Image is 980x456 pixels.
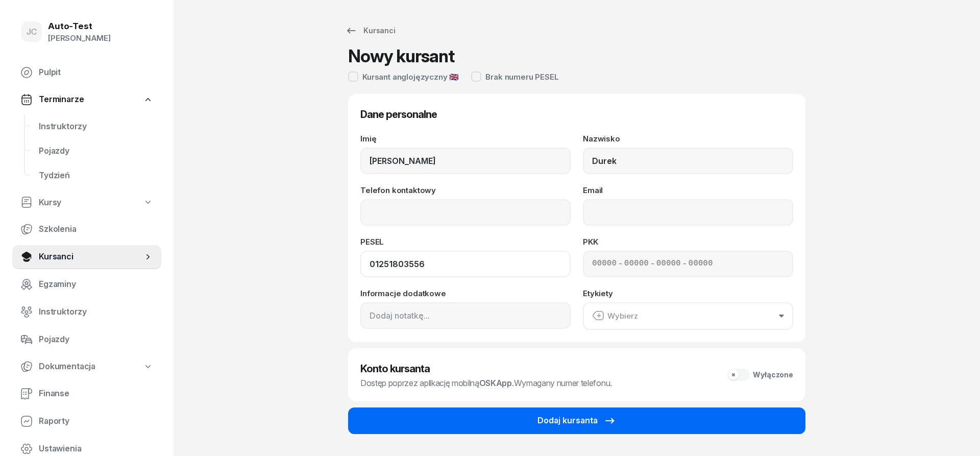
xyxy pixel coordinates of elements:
div: Kursanci [345,25,396,37]
span: - [619,257,622,271]
span: Kursy [39,196,61,209]
a: Kursy [12,191,161,214]
a: Kursanci [12,245,161,269]
button: Dodaj kursanta [348,407,805,434]
span: Raporty [39,415,153,428]
span: Szkolenia [39,223,153,236]
a: OSKApp [479,378,512,389]
input: 00000 [624,257,649,271]
span: Pulpit [39,66,153,79]
input: Dodaj notatkę... [360,302,571,329]
span: Instruktorzy [39,120,153,133]
a: Kursanci [336,20,405,41]
span: Wymagany numer telefonu. [514,378,612,388]
span: Dokumentacja [39,360,95,373]
input: 00000 [592,257,617,271]
h3: Dane personalne [360,106,793,123]
span: Egzaminy [39,278,153,291]
span: - [651,257,654,271]
div: Auto-Test [48,22,111,31]
span: Tydzień [39,169,153,182]
span: Instruktorzy [39,305,153,319]
div: Wybierz [592,309,638,323]
a: Pojazdy [12,327,161,352]
div: Dodaj kursanta [537,414,616,427]
button: Wybierz [583,302,793,330]
a: Dokumentacja [12,355,161,378]
h1: Nowy kursant [348,47,454,65]
input: 00000 [656,257,681,271]
a: Egzaminy [12,272,161,297]
a: Szkolenia [12,217,161,242]
span: Kursanci [39,250,143,263]
a: Pulpit [12,60,161,85]
a: Tydzień [31,163,161,188]
div: Dostęp poprzez aplikację mobilną . [360,377,612,389]
span: Pojazdy [39,333,153,346]
a: Finanse [12,381,161,406]
a: Pojazdy [31,139,161,163]
div: [PERSON_NAME] [48,32,111,45]
span: Pojazdy [39,145,153,158]
span: Ustawienia [39,442,153,455]
div: Kursant anglojęzyczny 🇬🇧 [362,73,459,81]
a: Instruktorzy [12,300,161,324]
a: Terminarze [12,88,161,111]
span: Terminarze [39,93,84,106]
div: Brak numeru PESEL [485,73,558,81]
span: JC [26,28,38,36]
a: Instruktorzy [31,114,161,139]
input: 00000 [689,257,713,271]
span: Finanse [39,387,153,400]
a: Raporty [12,409,161,434]
h3: Konto kursanta [360,361,612,377]
span: - [683,257,687,271]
